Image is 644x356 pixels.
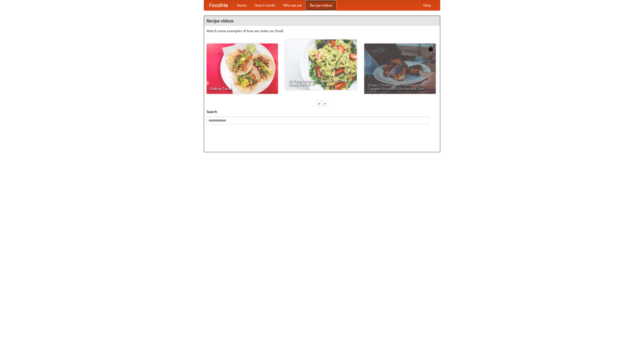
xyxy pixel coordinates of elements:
a: An Easy, Summery Tomato Pasta That's Ready for Fall [285,39,357,90]
a: Home [233,0,251,10]
h4: Recipe videos [204,16,440,26]
a: Who we are [279,0,306,10]
span: Making Tacos [210,87,274,90]
h5: Search [207,109,437,114]
img: 483408.png [428,46,433,51]
a: Help [419,0,435,10]
a: FoodMe [204,0,233,10]
div: » [323,100,327,107]
a: Making Tacos [207,44,278,94]
div: « [317,100,321,107]
p: Watch some examples of how we make our food! [207,28,437,33]
span: An Easy, Summery Tomato Pasta That's Ready for Fall [289,79,353,86]
a: Recipe videos [306,0,336,10]
a: How it works [251,0,279,10]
